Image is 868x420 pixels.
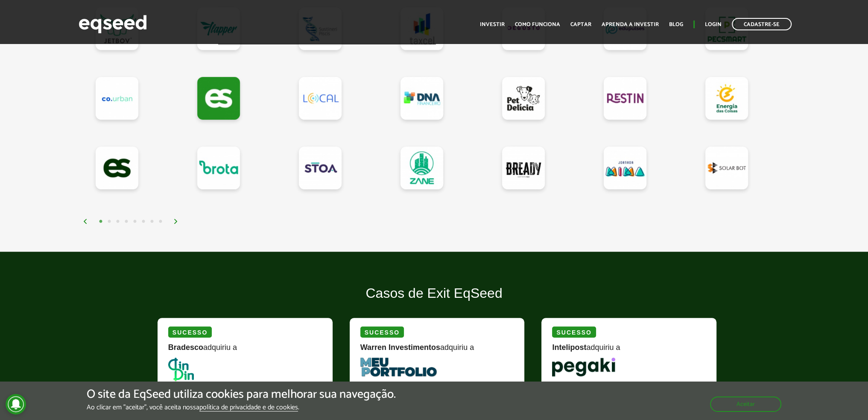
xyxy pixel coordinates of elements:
a: Aprenda a investir [602,22,659,27]
a: Pet Delícia [502,77,545,120]
h2: Casos de Exit EqSeed [151,286,717,314]
img: arrow%20left.svg [83,219,88,224]
a: Energia das Coisas [705,77,748,120]
h5: O site da EqSeed utiliza cookies para melhorar sua navegação. [87,388,396,401]
strong: Intelipost [552,343,586,352]
a: Brota Company [197,147,240,189]
img: Pegaki [552,358,615,376]
button: 7 of 4 [148,217,156,226]
a: Cadastre-se [732,18,792,30]
button: 8 of 4 [156,217,165,226]
button: 2 of 4 [105,217,114,226]
button: 6 of 4 [139,217,148,226]
button: 3 of 4 [114,217,122,226]
a: política de privacidade e de cookies [199,404,298,411]
button: 5 of 4 [131,217,139,226]
a: Zane [400,147,443,189]
a: Co.Urban [96,77,138,120]
a: Testando Contrato [197,77,240,120]
div: adquiriu a [360,344,514,358]
div: adquiriu a [552,344,706,358]
a: Captar [570,22,591,27]
a: Como funciona [515,22,560,27]
button: 4 of 4 [122,217,131,226]
div: Sucesso [168,326,212,338]
a: DNA Financeiro [400,77,443,120]
button: Aceitar [710,397,781,412]
a: STOA Seguros [299,147,342,189]
div: Sucesso [552,326,596,338]
a: Blog [669,22,683,27]
button: 1 of 4 [96,217,105,226]
a: Jornada Mima [604,147,646,189]
img: arrow%20right.svg [173,219,178,224]
p: Ao clicar em "aceitar", você aceita nossa . [87,403,396,411]
strong: Warren Investimentos [360,343,440,352]
a: EqSeed [96,147,138,189]
a: Loocal [299,77,342,120]
div: adquiriu a [168,344,322,358]
img: EqSeed [79,13,147,35]
a: Login [705,22,722,27]
a: Solar Bot [705,147,748,189]
img: DinDin [168,358,194,381]
strong: Bradesco [168,343,203,352]
img: MeuPortfolio [360,358,437,376]
a: Investir [480,22,505,27]
a: Bready [502,147,545,189]
a: Restin [604,77,646,120]
div: Sucesso [360,326,404,338]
